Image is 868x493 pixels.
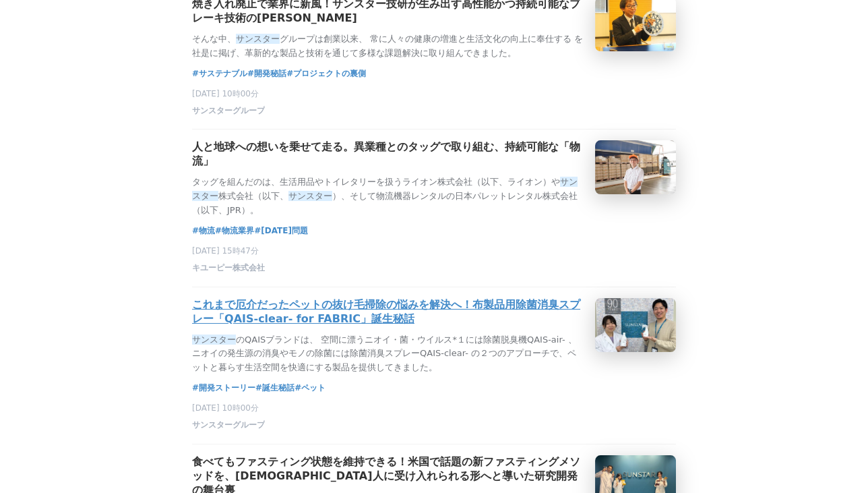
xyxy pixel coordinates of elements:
[254,224,308,237] a: #[DATE]問題
[192,88,676,100] p: [DATE] 10時00分
[286,67,366,80] a: #プロジェクトの裏側
[192,262,265,274] span: キユーピー株式会社
[192,403,676,414] p: [DATE] 10時00分
[192,381,255,395] a: #開発ストーリー
[192,245,676,257] p: [DATE] 15時47分
[192,32,584,61] p: そんな中、 グループは創業以来、 常に人々の健康の増進と生活文化の向上に奉仕する を社是に掲げ、革新的な製品と技術を通じて多様な課題解決に取り組んできました。
[192,266,265,276] a: キユーピー株式会社
[294,381,325,395] a: #ペット
[255,381,294,395] a: #誕生秘話
[192,140,676,217] a: 人と地球への想いを乗せて走る。異業種とのタッグで取り組む、持続可能な「物流」タッグを組んだのは、生活用品やトイレタリーを扱うライオン株式会社（以下、ライオン）やサンスター株式会社（以下、サンスタ...
[192,335,236,345] em: サンスター
[236,34,280,44] em: サンスター
[192,105,265,117] span: サンスターグループ
[192,109,265,118] a: サンスターグループ
[192,224,215,237] a: #物流
[247,67,286,80] a: #開発秘話
[192,419,265,431] span: サンスターグループ
[192,298,676,375] a: これまで厄介だったペットの抜け毛掃除の悩みを解決へ！布製品用除菌消臭スプレー「QAIS-clear- for FABRIC」誕生秘話サンスターのQAISブランドは、 空間に漂うニオイ・菌・ウイル...
[192,175,584,217] p: タッグを組んだのは、生活用品やトイレタリーを扱うライオン株式会社（以下、ライオン）や 株式会社（以下、 ）、そして物流機器レンタルの日本パレットレンタル株式会社（以下、JPR）。
[288,191,332,201] em: サンスター
[192,67,247,80] a: #サステナブル
[215,224,254,237] a: #物流業界
[192,333,584,375] p: のQAISブランドは、 空間に漂うニオイ・菌・ウイルス*１には除菌脱臭機QAIS-air- 、 ニオイの発生源の消臭やモノの除菌には除菌消臭スプレーQAIS-clear- の２つのアプローチで、...
[192,424,265,433] a: サンスターグループ
[192,298,584,326] h3: これまで厄介だったペットの抜け毛掃除の悩みを解決へ！布製品用除菌消臭スプレー「QAIS-clear- for FABRIC」誕生秘話
[192,140,584,169] h3: 人と地球への想いを乗せて走る。異業種とのタッグで取り組む、持続可能な「物流」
